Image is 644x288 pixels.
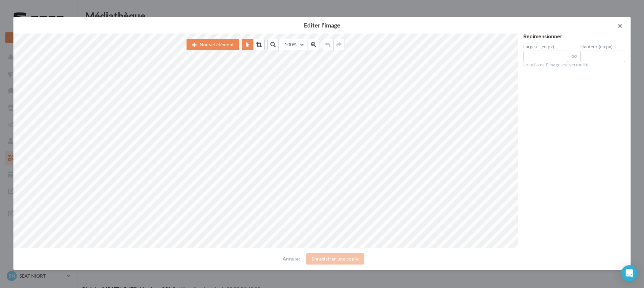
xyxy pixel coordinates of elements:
label: Largeur (en px) [523,44,568,49]
label: Hauteur (en px) [580,44,625,49]
div: Redimensionner [523,34,625,39]
h2: Editer l'image [24,22,620,28]
div: Le ratio de l'image est verrouillé [523,62,625,68]
button: 100% [279,39,308,50]
div: Open Intercom Messenger [621,265,637,281]
button: Annuler [280,255,303,263]
button: Enregistrer une copie [306,253,364,265]
button: Nouvel élément [186,39,239,50]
